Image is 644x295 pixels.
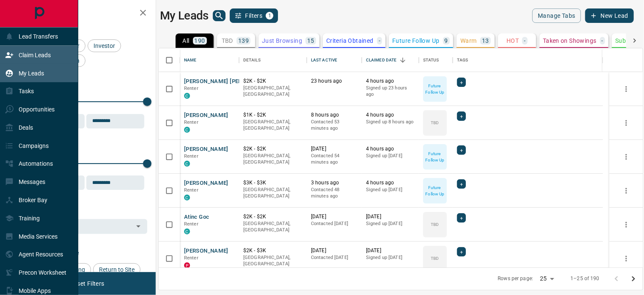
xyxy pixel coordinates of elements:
button: more [620,150,633,163]
button: Open [132,220,144,232]
p: [DATE] [366,247,415,254]
p: 4 hours ago [366,145,415,153]
p: [GEOGRAPHIC_DATA], [GEOGRAPHIC_DATA] [243,186,303,200]
p: [GEOGRAPHIC_DATA], [GEOGRAPHIC_DATA] [243,220,303,234]
p: $1K - $2K [243,111,303,119]
p: [DATE] [311,247,358,254]
button: [PERSON_NAME] [184,179,228,187]
p: $3K - $3K [243,179,303,186]
button: Manage Tabs [532,8,581,23]
div: Details [239,48,307,72]
button: Go to next page [625,270,642,287]
p: Future Follow Up [424,83,446,95]
span: + [460,146,463,154]
p: Signed up [DATE] [366,153,415,159]
p: Contacted [DATE] [311,220,358,227]
p: Signed up 8 hours ago [366,119,415,125]
span: Renter [184,221,198,227]
p: Taken on Showings [543,38,597,44]
p: TBD [431,221,439,228]
p: Contacted 53 minutes ago [311,119,358,132]
div: Claimed Date [362,48,419,72]
p: [DATE] [311,213,358,220]
p: 4 hours ago [366,179,415,186]
p: Rows per page: [498,275,534,282]
p: HOT [506,38,519,44]
div: + [457,145,466,155]
button: more [620,252,633,265]
p: Signed up [DATE] [366,254,415,261]
p: $2K - $2K [243,145,303,153]
p: Future Follow Up [392,38,439,44]
p: 4 hours ago [366,111,415,119]
div: Last Active [307,48,362,72]
p: $2K - $2K [243,213,303,220]
button: search button [213,10,226,21]
p: $2K - $3K [243,247,303,254]
p: 4 hours ago [366,78,415,85]
p: 190 [195,38,205,44]
p: Future Follow Up [424,184,446,197]
p: 15 [307,38,314,44]
p: Signed up [DATE] [366,186,415,193]
div: condos.ca [184,161,190,167]
p: - [602,38,603,44]
span: + [460,112,463,120]
p: Signed up 23 hours ago [366,85,415,98]
div: Investor [88,39,121,52]
h2: Filters [27,8,147,19]
button: Sort [397,54,409,66]
p: - [379,38,380,44]
div: + [457,179,466,189]
div: + [457,213,466,223]
p: [GEOGRAPHIC_DATA], [GEOGRAPHIC_DATA] [243,254,303,267]
div: Tags [453,48,603,72]
div: condos.ca [184,127,190,133]
div: Status [419,48,453,72]
div: + [457,247,466,256]
p: Signed up [DATE] [366,220,415,227]
button: Reset Filters [64,276,110,291]
p: - [524,38,526,44]
p: Just Browsing [262,38,302,44]
div: Status [423,48,439,72]
p: 8 hours ago [311,111,358,119]
p: All [182,38,189,44]
button: [PERSON_NAME] [PERSON_NAME] [184,78,274,86]
span: + [460,78,463,86]
span: Renter [184,187,198,193]
p: 1–25 of 190 [571,275,600,282]
div: Name [180,48,239,72]
button: Filters1 [230,8,278,23]
div: condos.ca [184,228,190,234]
span: Renter [184,153,198,159]
button: Atinc Goc [184,213,209,221]
span: Renter [184,86,198,91]
p: 3 hours ago [311,179,358,186]
button: New Lead [585,8,634,23]
div: property.ca [184,262,190,268]
div: Details [243,48,261,72]
button: more [620,117,633,129]
p: TBD [431,120,439,126]
div: Tags [457,48,468,72]
p: 23 hours ago [311,78,358,85]
span: 1 [267,13,272,19]
p: $2K - $2K [243,78,303,85]
p: Contacted 48 minutes ago [311,186,358,200]
div: + [457,78,466,87]
p: 139 [238,38,249,44]
h1: My Leads [160,9,209,22]
div: Claimed Date [366,48,397,72]
p: 13 [482,38,489,44]
button: more [620,184,633,197]
span: + [460,248,463,256]
p: TBD [222,38,233,44]
p: TBD [431,255,439,262]
span: Renter [184,255,198,261]
p: [DATE] [366,213,415,220]
button: more [620,83,633,95]
button: [PERSON_NAME] [184,247,228,255]
p: [GEOGRAPHIC_DATA], [GEOGRAPHIC_DATA] [243,153,303,166]
div: 25 [537,273,557,285]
